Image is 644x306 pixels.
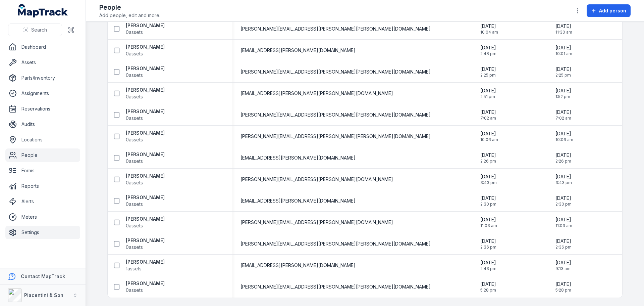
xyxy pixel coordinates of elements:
span: 2:26 pm [555,159,571,164]
a: Assets [5,56,80,69]
span: 0 assets [126,72,143,79]
span: [PERSON_NAME][EMAIL_ADDRESS][PERSON_NAME][PERSON_NAME][DOMAIN_NAME] [240,26,431,32]
span: 0 assets [126,222,143,229]
span: 5:28 pm [555,288,571,293]
time: 28/11/2024, 2:26:39 pm [480,152,496,164]
a: [PERSON_NAME]0assets [126,108,165,122]
span: [EMAIL_ADDRESS][PERSON_NAME][PERSON_NAME][DOMAIN_NAME] [240,90,393,97]
span: [EMAIL_ADDRESS][PERSON_NAME][DOMAIN_NAME] [240,155,356,161]
span: 0 assets [126,287,143,294]
span: Search [31,27,47,33]
a: Dashboard [5,40,80,54]
span: 10:06 am [555,137,573,142]
span: 0 assets [126,201,143,208]
a: Meters [5,210,80,224]
span: [DATE] [555,87,571,94]
span: [DATE] [555,259,571,266]
span: [DATE] [555,216,572,223]
span: 11:03 am [555,223,572,228]
span: [DATE] [480,238,496,245]
span: 0 assets [126,29,143,36]
span: [PERSON_NAME][EMAIL_ADDRESS][PERSON_NAME][PERSON_NAME][DOMAIN_NAME] [240,69,431,75]
time: 23/05/2025, 2:43:18 pm [480,259,496,271]
strong: [PERSON_NAME] [126,22,165,29]
span: [DATE] [555,130,573,137]
span: 3:43 pm [555,180,572,185]
span: 9:13 am [555,266,571,271]
span: 0 assets [126,179,143,186]
span: 2:25 pm [555,73,571,78]
time: 04/08/2025, 7:02:17 am [480,109,496,121]
span: [PERSON_NAME][EMAIL_ADDRESS][PERSON_NAME][PERSON_NAME][DOMAIN_NAME] [240,283,431,290]
a: Audits [5,118,80,131]
a: [PERSON_NAME]0assets [126,237,165,251]
time: 28/11/2024, 2:36:48 pm [480,238,496,250]
button: Search [8,24,62,36]
span: [DATE] [555,23,572,30]
strong: [PERSON_NAME] [126,87,165,93]
time: 04/12/2024, 2:30:48 pm [480,195,496,207]
span: [DATE] [555,173,572,180]
time: 04/08/2025, 7:02:17 am [555,109,571,121]
span: 0 assets [126,115,143,122]
span: [PERSON_NAME][EMAIL_ADDRESS][PERSON_NAME][PERSON_NAME][DOMAIN_NAME] [240,241,431,247]
time: 04/12/2024, 2:30:48 pm [555,195,572,207]
span: 5:28 pm [480,288,496,293]
a: People [5,148,80,162]
span: [PERSON_NAME][EMAIL_ADDRESS][PERSON_NAME][PERSON_NAME][DOMAIN_NAME] [240,133,431,140]
time: 27/03/2025, 11:03:16 am [555,216,572,228]
span: 2:26 pm [480,159,496,164]
a: MapTrack [18,4,68,17]
time: 06/06/2025, 9:13:47 am [555,259,571,271]
a: [PERSON_NAME]0assets [126,87,165,100]
strong: [PERSON_NAME] [126,108,165,115]
a: Reports [5,179,80,193]
span: [EMAIL_ADDRESS][PERSON_NAME][DOMAIN_NAME] [240,198,356,204]
span: 10:04 am [480,30,498,35]
span: Add person [599,7,626,14]
time: 08/09/2025, 11:30:46 am [555,23,572,35]
time: 28/11/2024, 2:25:24 pm [555,66,571,78]
span: 2:36 pm [480,245,496,250]
span: [PERSON_NAME][EMAIL_ADDRESS][PERSON_NAME][PERSON_NAME][DOMAIN_NAME] [240,112,431,118]
a: [PERSON_NAME]0assets [126,173,165,186]
a: Forms [5,164,80,177]
strong: [PERSON_NAME] [126,151,165,158]
button: Add person [587,4,631,17]
a: [PERSON_NAME]0assets [126,44,165,57]
span: [DATE] [480,152,496,159]
span: [DATE] [555,66,571,73]
span: [EMAIL_ADDRESS][PERSON_NAME][DOMAIN_NAME] [240,262,356,269]
span: [DATE] [480,216,497,223]
a: [PERSON_NAME]0assets [126,130,165,143]
span: [EMAIL_ADDRESS][PERSON_NAME][DOMAIN_NAME] [240,47,356,54]
a: [PERSON_NAME]0assets [126,280,165,294]
span: 2:30 pm [480,202,496,207]
a: Parts/Inventory [5,71,80,85]
strong: Piacentini & Son [24,292,63,298]
a: Assignments [5,87,80,100]
span: 2:30 pm [555,202,572,207]
span: [DATE] [480,195,496,202]
span: 0 assets [126,50,143,57]
span: 2:36 pm [555,245,572,250]
a: Alerts [5,195,80,208]
time: 28/11/2024, 2:36:48 pm [555,238,572,250]
strong: [PERSON_NAME] [126,237,165,244]
a: [PERSON_NAME]0assets [126,22,165,36]
time: 27/03/2025, 11:03:16 am [480,216,497,228]
span: [DATE] [480,44,496,51]
time: 06/12/2024, 3:43:25 pm [555,173,572,185]
a: [PERSON_NAME]0assets [126,216,165,229]
span: [DATE] [555,152,571,159]
span: [DATE] [555,44,572,51]
span: 10:06 am [480,137,498,142]
span: 11:30 am [555,30,572,35]
span: [DATE] [480,87,496,94]
span: [DATE] [555,109,571,116]
strong: [PERSON_NAME] [126,216,165,222]
span: 0 assets [126,244,143,251]
span: [DATE] [480,281,496,288]
time: 06/05/2025, 10:04:34 am [480,23,498,35]
a: [PERSON_NAME]0assets [126,151,165,165]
